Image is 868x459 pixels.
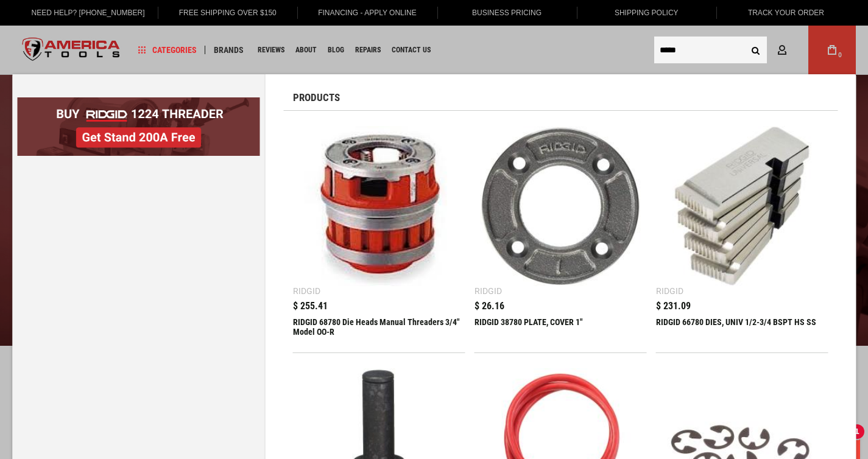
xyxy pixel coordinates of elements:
[293,120,465,352] a: RIDGID 68780 Die Heads Manual Threaders 3/4 Ridgid $ 255.41 RIDGID 68780 Die Heads Manual Threade...
[214,46,244,54] span: Brands
[656,317,828,346] div: RIDGID 66780 DIES, UNIV 1/2-3/4 BSPT HS SS
[17,18,138,28] p: We're away right now. Please check back later!
[475,317,647,346] div: RIDGID 38780 PLATE, COVER 1
[662,126,822,286] img: RIDGID 66780 DIES, UNIV 1/2-3/4 BSPT HS SS
[656,301,691,311] span: $ 231.09
[138,46,197,54] span: Categories
[656,287,683,295] div: Ridgid
[481,126,641,286] img: RIDGID 38780 PLATE, COVER 1
[140,16,155,30] button: Open LiveChat chat widget
[208,42,249,58] a: Brands
[293,317,465,346] div: RIDGID 68780 Die Heads Manual Threaders 3/4
[293,301,328,311] span: $ 255.41
[293,287,320,295] div: Ridgid
[133,42,202,58] a: Categories
[475,301,504,311] span: $ 26.16
[656,120,828,352] a: RIDGID 66780 DIES, UNIV 1/2-3/4 BSPT HS SS Ridgid $ 231.09 RIDGID 66780 DIES, UNIV 1/2-3/4 BSPT H...
[153,4,168,18] div: New messages notification
[475,120,647,352] a: RIDGID 38780 PLATE, COVER 1 Ridgid $ 26.16 RIDGID 38780 PLATE, COVER 1"
[299,126,459,286] img: RIDGID 68780 Die Heads Manual Threaders 3/4
[17,97,260,107] a: BOGO: Buy RIDGID® 1224 Threader, Get Stand 200A Free!
[17,97,260,156] img: BOGO: Buy RIDGID® 1224 Threader, Get Stand 200A Free!
[293,93,340,103] span: Products
[475,287,502,295] div: Ridgid
[744,38,767,61] button: Search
